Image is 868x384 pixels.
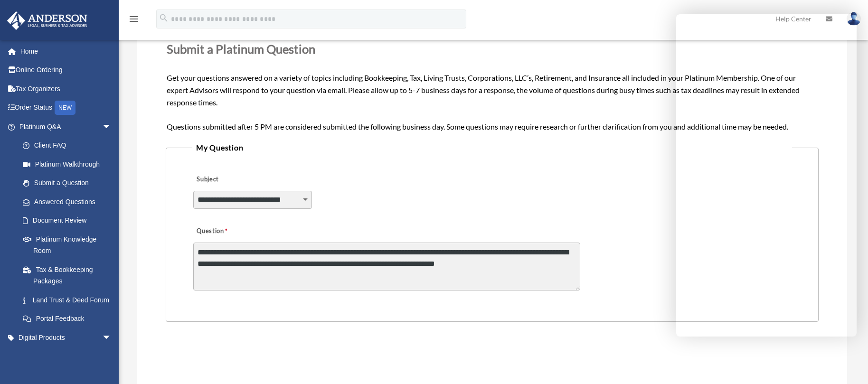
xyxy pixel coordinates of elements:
label: Question [193,225,267,238]
span: Submit a Platinum Question [167,42,315,56]
img: User Pic [847,12,861,26]
a: Platinum Knowledge Room [13,230,126,260]
legend: My Question [192,141,792,154]
a: Home [7,42,126,61]
a: My Entitiesarrow_drop_down [7,347,126,366]
a: Portal Feedback [13,309,126,328]
iframe: Chat Window [676,14,857,337]
i: search [159,13,169,23]
span: arrow_drop_down [102,347,121,366]
span: arrow_drop_down [102,328,121,347]
a: menu [128,17,140,25]
a: Digital Productsarrow_drop_down [7,328,126,347]
a: Online Ordering [7,61,126,80]
a: Land Trust & Deed Forum [13,290,126,309]
a: Submit a Question [13,174,121,193]
a: Platinum Walkthrough [13,155,126,174]
a: Tax Organizers [7,79,126,98]
i: menu [128,13,140,25]
label: Subject [193,173,283,186]
a: Answered Questions [13,192,126,211]
a: Tax & Bookkeeping Packages [13,260,126,290]
a: Platinum Q&Aarrow_drop_down [7,117,126,136]
div: NEW [55,101,75,115]
a: Document Review [13,211,126,230]
span: arrow_drop_down [102,117,121,137]
a: Order StatusNEW [7,98,126,118]
img: Anderson Advisors Platinum Portal [4,11,90,30]
a: Client FAQ [13,136,126,155]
